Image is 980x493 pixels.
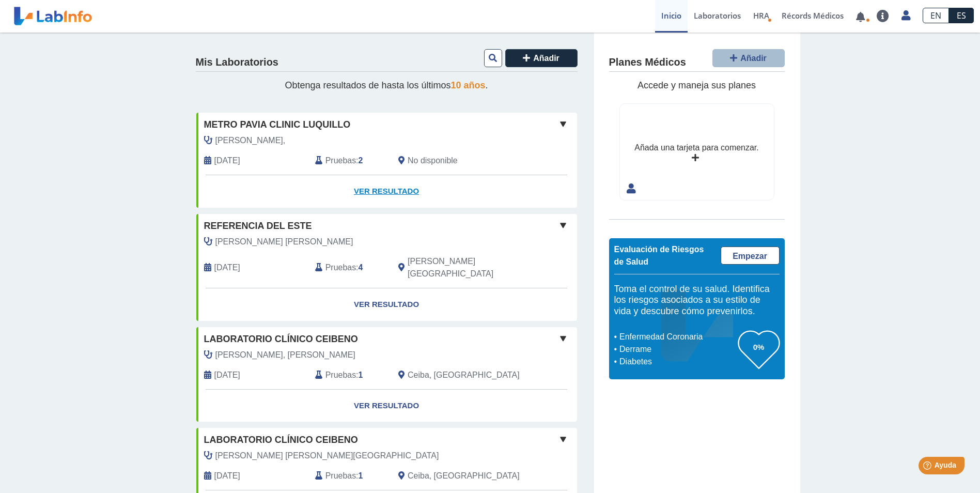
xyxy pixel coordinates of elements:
span: Laboratorio Clínico Ceibeno [204,433,358,447]
div: Añada una tarjeta para comenzar. [634,142,758,154]
h3: 0% [738,341,780,353]
button: Añadir [505,49,578,67]
span: Accede y maneja sus planes [637,80,756,90]
span: Rodriguez Santiago, Sulimar [215,349,355,361]
span: No disponible [408,155,458,167]
b: 4 [359,263,363,272]
h4: Mis Laboratorios [196,56,278,69]
div: : [307,255,391,280]
span: 2025-08-28 [214,155,240,167]
span: Ceiba, PR [408,470,520,482]
span: 2024-05-01 [214,261,240,274]
a: Ver Resultado [196,390,577,422]
li: Derrame [617,343,738,356]
b: 2 [359,156,363,165]
a: Ver Resultado [196,288,577,321]
span: Vazquez Melendez, Juan [215,236,353,248]
li: Diabetes [617,356,738,368]
span: Pruebas [325,155,356,167]
a: Empezar [721,246,780,265]
span: Ceiba, PR [408,369,520,381]
span: Pruebas [325,470,356,482]
span: Fajardo, PR [408,255,522,280]
span: 2022-02-17 [214,369,240,381]
b: 1 [359,471,363,480]
h5: Toma el control de su salud. Identifica los riesgos asociados a su estilo de vida y descubre cómo... [614,284,780,317]
a: Ver Resultado [196,175,577,208]
span: Referencia del Este [204,219,312,233]
span: Pruebas [325,261,356,274]
span: Velez Arteaga, [215,134,286,147]
span: HRA [753,10,769,21]
span: Añadir [533,54,559,63]
span: Pruebas [325,369,356,381]
span: 2022-01-19 [214,470,240,482]
span: Empezar [733,252,767,260]
button: Añadir [712,49,785,67]
span: Laboratorio Clínico Ceibeno [204,332,358,346]
span: Metro Pavia Clinic Luquillo [204,118,351,132]
a: ES [949,8,974,23]
b: 1 [359,371,363,379]
div: : [307,470,391,482]
div: : [307,369,391,381]
span: Añadir [740,54,767,63]
a: EN [923,8,949,23]
span: Obtenga resultados de hasta los últimos . [285,80,488,90]
span: Cruz Berrios, Carissa [215,450,439,462]
iframe: Help widget launcher [888,453,969,482]
span: 10 años [451,80,486,90]
li: Enfermedad Coronaria [617,331,738,343]
div: : [307,155,391,167]
span: Evaluación de Riesgos de Salud [614,245,704,266]
h4: Planes Médicos [609,56,686,69]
